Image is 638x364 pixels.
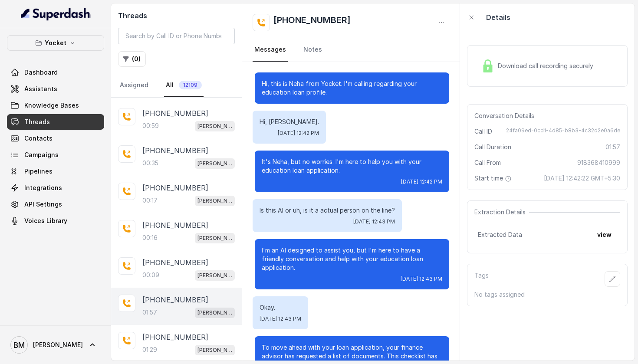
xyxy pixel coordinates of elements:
p: 00:59 [142,121,159,130]
span: Extracted Data [478,230,522,239]
span: [DATE] 12:42 PM [401,178,442,185]
a: Knowledge Bases [7,98,104,113]
span: Call ID [474,127,492,136]
p: I'm an AI designed to assist you, but I'm here to have a friendly conversation and help with your... [262,246,442,272]
p: [PERSON_NAME] - Test (Doc Collection) [197,234,232,243]
span: Download call recording securely [498,62,597,70]
p: 00:17 [142,196,158,205]
span: 24fa09ed-0cd1-4d85-b8b3-4c32d2e0a6de [506,127,620,136]
span: Extraction Details [474,208,529,216]
button: view [592,227,617,243]
span: Pipelines [24,167,53,176]
p: [PERSON_NAME] - Test (Doc Collection) [197,122,232,131]
p: [PHONE_NUMBER] [142,332,208,342]
span: 12109 [179,81,202,89]
span: [DATE] 12:43 PM [353,218,395,225]
button: Yocket [7,35,104,51]
span: Dashboard [24,68,58,77]
nav: Tabs [253,38,450,62]
button: (0) [118,51,146,67]
p: Tags [474,271,489,287]
span: Start time [474,174,513,183]
h2: [PHONE_NUMBER] [273,14,351,31]
a: Voices Library [7,213,104,229]
span: Conversation Details [474,111,538,120]
p: [PERSON_NAME] - Test (Doc Collection) [197,308,232,317]
p: 00:09 [142,271,159,279]
p: 01:57 [142,308,157,317]
p: Details [486,12,510,23]
a: Contacts [7,131,104,146]
a: Assistants [7,81,104,97]
p: [PHONE_NUMBER] [142,257,208,268]
p: Okay. [260,303,301,312]
span: Integrations [24,184,62,192]
span: Call From [474,158,501,167]
p: [PERSON_NAME] - Test (Doc Collection) [197,271,232,280]
input: Search by Call ID or Phone Number [118,28,235,44]
span: Threads [24,118,50,126]
a: Campaigns [7,147,104,163]
a: Assigned [118,74,150,97]
a: All12109 [164,74,204,97]
p: [PHONE_NUMBER] [142,220,208,230]
p: Hi, [PERSON_NAME]. [260,118,319,126]
a: Messages [253,38,288,62]
img: Lock Icon [481,59,494,72]
p: 00:16 [142,233,158,242]
span: Campaigns [24,151,59,159]
p: [PHONE_NUMBER] [142,183,208,193]
a: API Settings [7,197,104,212]
p: No tags assigned [474,290,620,299]
span: 918368410999 [577,158,620,167]
nav: Tabs [118,74,235,97]
a: Integrations [7,180,104,196]
h2: Threads [118,10,235,21]
a: Dashboard [7,65,104,80]
p: 00:35 [142,159,158,167]
p: [PHONE_NUMBER] [142,108,208,118]
span: [DATE] 12:42 PM [278,130,319,137]
p: [PHONE_NUMBER] [142,145,208,156]
span: API Settings [24,200,62,209]
a: Pipelines [7,164,104,179]
p: Hi, this is Neha from Yocket. I'm calling regarding your education loan profile. [262,79,442,97]
text: BM [13,341,25,350]
p: Yocket [45,38,66,48]
a: Threads [7,114,104,130]
span: [DATE] 12:43 PM [401,275,442,282]
span: [PERSON_NAME] [33,341,83,349]
p: [PERSON_NAME] - Test (Doc Collection) [197,346,232,354]
img: light.svg [21,7,91,21]
span: Call Duration [474,143,511,151]
span: Contacts [24,134,53,143]
a: [PERSON_NAME] [7,333,104,357]
p: It's Neha, but no worries. I'm here to help you with your education loan application. [262,157,442,175]
a: Notes [302,38,324,62]
span: 01:57 [605,143,620,151]
span: Knowledge Bases [24,101,79,110]
p: [PERSON_NAME] - Test (Doc Collection) [197,197,232,205]
span: [DATE] 12:42:22 GMT+5:30 [544,174,620,183]
span: Assistants [24,85,57,93]
p: 01:29 [142,345,157,354]
p: Is this AI or uh, is it a actual person on the line? [260,206,395,215]
span: Voices Library [24,216,67,225]
p: [PHONE_NUMBER] [142,295,208,305]
p: [PERSON_NAME] - Test (Doc Collection) [197,159,232,168]
span: [DATE] 12:43 PM [260,315,301,322]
